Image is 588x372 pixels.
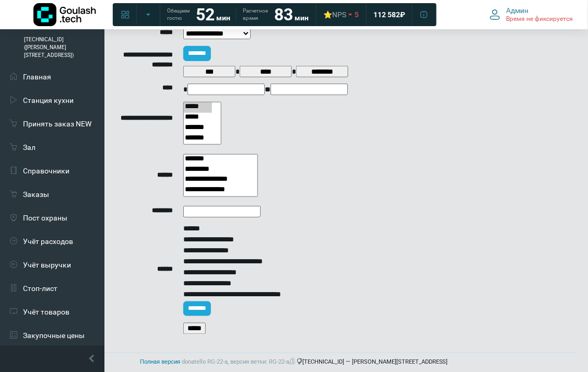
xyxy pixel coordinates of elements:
img: Логотип компании Goulash.tech [33,3,96,26]
div: ⭐ [323,10,346,19]
span: 112 582 [373,10,400,19]
span: NPS [332,10,346,19]
span: Расчетное время [243,7,268,22]
span: Обещаем гостю [167,7,190,22]
span: donatello RG-22-a, версия ветки: RG-22-a [182,359,297,366]
a: 112 582 ₽ [367,5,411,24]
span: мин [295,14,309,22]
a: Обещаем гостю 52 мин Расчетное время 83 мин [161,5,315,24]
strong: 52 [196,5,215,25]
span: 5 [355,10,359,19]
span: Время не фиксируется [507,15,573,24]
a: Полная версия [140,359,180,366]
strong: 83 [274,5,293,25]
span: мин [216,14,230,22]
span: Админ [507,6,529,15]
button: Админ Время не фиксируется [484,4,580,26]
a: ⭐NPS 5 [317,5,365,24]
span: ₽ [400,10,405,19]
